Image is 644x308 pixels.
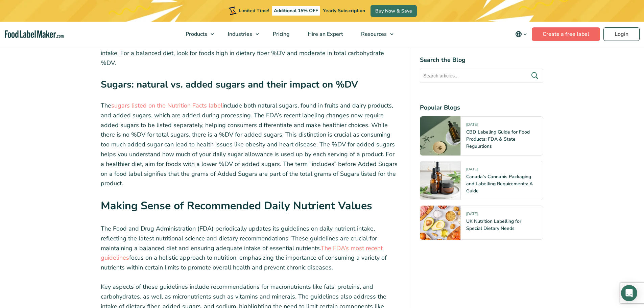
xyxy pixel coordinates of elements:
[359,30,387,38] span: Resources
[371,5,417,17] a: Buy Now & Save
[177,22,217,47] a: Products
[323,7,365,14] span: Yearly Subscription
[466,218,521,232] a: UK Nutrition Labelling for Special Dietary Needs
[420,69,543,83] input: Search articles...
[101,101,398,188] p: The include both natural sugars, found in fruits and dairy products, and added sugars, which are ...
[239,7,269,14] span: Limited Time!
[101,244,383,262] a: The FDA’s most recent guidelines
[603,27,640,41] a: Login
[532,27,600,41] a: Create a free label
[271,30,290,38] span: Pricing
[420,103,543,112] h4: Popular Blogs
[101,224,398,273] p: The Food and Drug Administration (FDA) periodically updates its guidelines on daily nutrient inta...
[299,22,351,47] a: Hire an Expert
[352,22,397,47] a: Resources
[466,173,533,194] a: Canada’s Cannabis Packaging and Labelling Requirements: A Guide
[621,285,637,301] div: Open Intercom Messenger
[466,129,530,149] a: CBD Labeling Guide for Food Products: FDA & State Regulations
[226,30,253,38] span: Industries
[111,101,222,110] a: sugars listed on the Nutrition Facts label
[272,6,320,16] span: Additional 15% OFF
[466,122,478,130] span: [DATE]
[466,211,478,219] span: [DATE]
[101,78,358,91] strong: Sugars: natural vs. added sugars and their impact on %DV
[264,22,297,47] a: Pricing
[306,30,344,38] span: Hire an Expert
[101,198,372,213] strong: Making Sense of Recommended Daily Nutrient Values
[466,167,478,174] span: [DATE]
[420,55,543,65] h4: Search the Blog
[184,30,208,38] span: Products
[219,22,262,47] a: Industries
